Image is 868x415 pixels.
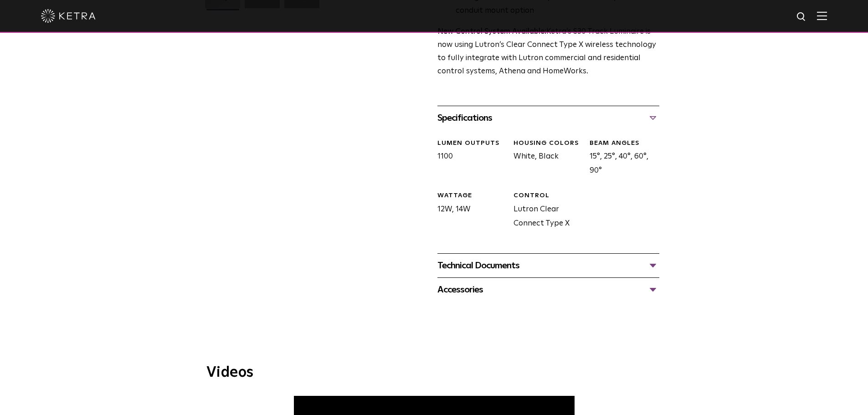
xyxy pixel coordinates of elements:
h3: Videos [206,365,662,380]
img: Hamburger%20Nav.svg [817,11,827,20]
div: White, Black [507,139,583,178]
div: BEAM ANGLES [590,139,659,148]
div: LUMEN OUTPUTS [437,139,507,148]
div: Accessories [437,282,659,297]
div: Specifications [437,111,659,125]
p: Ketra’s S30 Track Luminaire is now using Lutron’s Clear Connect Type X wireless technology to ful... [437,26,659,78]
div: HOUSING COLORS [514,139,583,148]
img: search icon [796,11,807,23]
div: WATTAGE [437,191,507,200]
div: 1100 [431,139,507,178]
img: ketra-logo-2019-white [41,9,96,23]
div: 12W, 14W [431,191,507,231]
div: 15°, 25°, 40°, 60°, 90° [583,139,659,178]
div: Lutron Clear Connect Type X [507,191,583,231]
div: Technical Documents [437,258,659,273]
div: CONTROL [514,191,583,200]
